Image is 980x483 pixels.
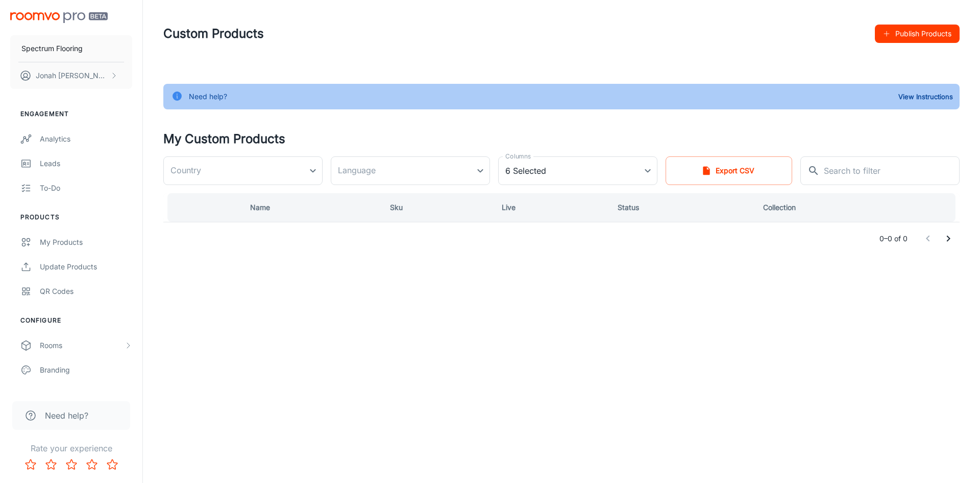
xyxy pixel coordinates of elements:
div: My Products [40,237,132,248]
div: Need help? [189,87,227,106]
img: Roomvo PRO Beta [10,12,108,23]
button: Jonah [PERSON_NAME] [10,62,132,89]
th: Collection [755,193,960,222]
div: To-do [40,182,132,194]
div: Analytics [40,133,132,145]
label: Columns [505,152,531,160]
h1: Custom Products [163,25,264,43]
button: Spectrum Flooring [10,35,132,62]
div: 6 Selected [498,156,657,185]
input: Search to filter [824,156,960,185]
button: View Instructions [896,89,955,104]
div: Leads [40,158,132,169]
p: Jonah [PERSON_NAME] [36,70,108,81]
p: Spectrum Flooring [21,43,83,54]
button: Export CSV [666,156,792,185]
th: Name [242,193,381,222]
div: QR Codes [40,286,132,297]
th: Live [494,193,609,222]
p: 0–0 of 0 [879,233,908,244]
th: Status [609,193,755,222]
div: Update Products [40,261,132,272]
h4: My Custom Products [163,130,960,148]
button: Publish Products [875,25,960,43]
button: Go to next page [938,228,959,249]
th: Sku [382,193,494,222]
